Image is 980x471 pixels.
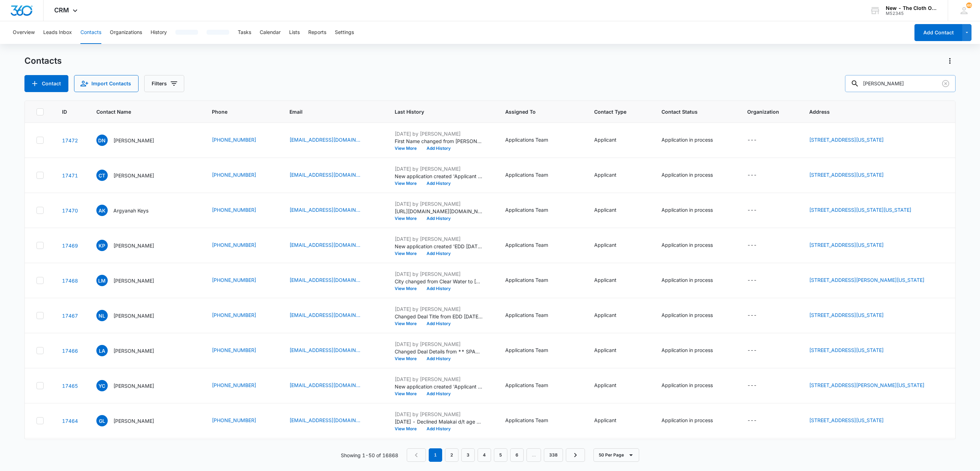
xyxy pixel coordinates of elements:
[594,416,616,424] div: Applicant
[505,346,561,355] div: Assigned To - Applications Team - Select to Edit Field
[212,416,269,425] div: Phone - (936) 707-5693 - Select to Edit Field
[747,311,757,320] div: ---
[212,241,269,250] div: Phone - (346) 535-2518 - Select to Edit Field
[809,171,896,180] div: Address - 122 Belleaire Avenue, Springfield, Ohio, 45503 - Select to Edit Field
[445,448,458,462] a: Page 2
[505,381,548,389] div: Applications Team
[74,75,139,92] button: Import Contacts
[747,276,757,285] div: ---
[747,206,770,215] div: Organization - - Select to Edit Field
[62,108,69,115] span: ID
[113,382,154,390] p: [PERSON_NAME]
[809,276,937,285] div: Address - 2025 Rogers Street, Clearwater, Florida, 33764 - Select to Edit Field
[96,310,108,321] span: NL
[395,165,483,172] p: [DATE] by [PERSON_NAME]
[594,206,616,214] div: Applicant
[212,311,269,320] div: Phone - (347) 756-9409 - Select to Edit Field
[395,357,422,361] button: View More
[62,313,78,319] a: Navigate to contact details page for Natali López Caraballo
[661,416,713,424] div: Application in process
[940,78,951,89] button: Clear
[505,171,561,180] div: Assigned To - Applications Team - Select to Edit Field
[395,418,483,425] p: [DATE] - Declined Malakai d/t age w/o [GEOGRAPHIC_DATA] (3y2d)
[289,311,373,320] div: Email - natalicarab6@gmail.com - Select to Edit Field
[289,311,360,319] a: [EMAIL_ADDRESS][DOMAIN_NAME]
[944,55,956,67] button: Actions
[395,313,483,320] p: Changed Deal Title from EDD [DATE] to EDD [DATE] Applicant - [PERSON_NAME]
[62,348,78,354] a: Navigate to contact details page for Liliana Adame
[96,205,108,216] span: AK
[289,416,373,425] div: Email - lgk31160@gmail.com - Select to Edit Field
[747,381,770,390] div: Organization - - Select to Edit Field
[505,416,561,425] div: Assigned To - Applications Team - Select to Edit Field
[289,346,360,354] a: [EMAIL_ADDRESS][DOMAIN_NAME]
[110,21,142,44] button: Organizations
[395,137,483,145] p: First Name changed from [PERSON_NAME] to [PERSON_NAME] Last Name changed from [PERSON_NAME] to [P...
[594,311,629,320] div: Contact Type - Applicant - Select to Edit Field
[809,346,896,355] div: Address - 4797 W 3280 S, West Valley City, Utah, 84120 - Select to Edit Field
[62,172,78,178] a: Navigate to contact details page for Cassidy Thompson
[96,205,161,216] div: Contact Name - Argyanah Keys - Select to Edit Field
[395,146,422,151] button: View More
[395,427,422,431] button: View More
[62,137,78,143] a: Navigate to contact details page for Dominique N Buffett
[212,206,256,214] a: [PHONE_NUMBER]
[289,136,360,143] a: [EMAIL_ADDRESS][DOMAIN_NAME]
[661,108,720,115] span: Contact Status
[62,208,78,214] a: Navigate to contact details page for Argyanah Keys
[809,347,884,353] a: [STREET_ADDRESS][US_STATE]
[151,21,167,44] button: History
[96,135,167,146] div: Contact Name - Dominique N Buffett - Select to Edit Field
[809,277,924,283] a: [STREET_ADDRESS][PERSON_NAME][US_STATE]
[289,206,360,214] a: [EMAIL_ADDRESS][DOMAIN_NAME]
[96,240,167,251] div: Contact Name - Kiera Phillips-Curry - Select to Edit Field
[62,278,78,284] a: Navigate to contact details page for Luz Márquez
[113,207,148,214] p: Argyanah Keys
[505,206,561,215] div: Assigned To - Applications Team - Select to Edit Field
[62,418,78,424] a: Navigate to contact details page for Gigi Lopez
[747,136,757,144] div: ---
[594,136,616,143] div: Applicant
[422,181,456,186] button: Add History
[308,21,326,44] button: Reports
[661,136,713,143] div: Application in process
[505,108,567,115] span: Assigned To
[212,241,256,249] a: [PHONE_NUMBER]
[289,416,360,424] a: [EMAIL_ADDRESS][DOMAIN_NAME]
[212,381,256,389] a: [PHONE_NUMBER]
[747,108,782,115] span: Organization
[594,346,629,355] div: Contact Type - Applicant - Select to Edit Field
[422,322,456,326] button: Add History
[212,381,269,390] div: Phone - (240) 410-4072 - Select to Edit Field
[395,305,483,313] p: [DATE] by [PERSON_NAME]
[594,276,629,285] div: Contact Type - Applicant - Select to Edit Field
[289,241,373,250] div: Email - kieraphillips6@gmail.com - Select to Edit Field
[395,216,422,221] button: View More
[593,448,639,462] button: 50 Per Page
[966,2,972,8] div: notifications count
[113,172,154,179] p: [PERSON_NAME]
[144,75,184,92] button: Filters
[809,416,896,425] div: Address - 184 New Bethel Road, Lufkin, Texas, 75904 - Select to Edit Field
[505,276,548,284] div: Applications Team
[395,383,483,390] p: New application created 'Applicant - [PERSON_NAME]'.
[505,241,548,249] div: Applications Team
[747,416,757,425] div: ---
[594,381,629,390] div: Contact Type - Applicant - Select to Edit Field
[96,415,167,426] div: Contact Name - Gigi Lopez - Select to Edit Field
[747,171,757,180] div: ---
[661,276,726,285] div: Contact Status - Application in process - Select to Edit Field
[747,171,770,180] div: Organization - - Select to Edit Field
[13,21,35,44] button: Overview
[289,276,373,285] div: Email - andreamarquez317@gmail.com - Select to Edit Field
[96,170,108,181] span: CT
[212,346,256,354] a: [PHONE_NUMBER]
[809,242,884,248] a: [STREET_ADDRESS][US_STATE]
[661,241,726,250] div: Contact Status - Application in process - Select to Edit Field
[54,6,69,14] span: CRM
[96,310,167,321] div: Contact Name - Natali López Caraballo - Select to Edit Field
[113,347,154,354] p: [PERSON_NAME]
[212,416,256,424] a: [PHONE_NUMBER]
[809,206,924,215] div: Address - 802 West Washington Street, Hagerstown, Maryland, 21740 - Select to Edit Field
[395,270,483,278] p: [DATE] by [PERSON_NAME]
